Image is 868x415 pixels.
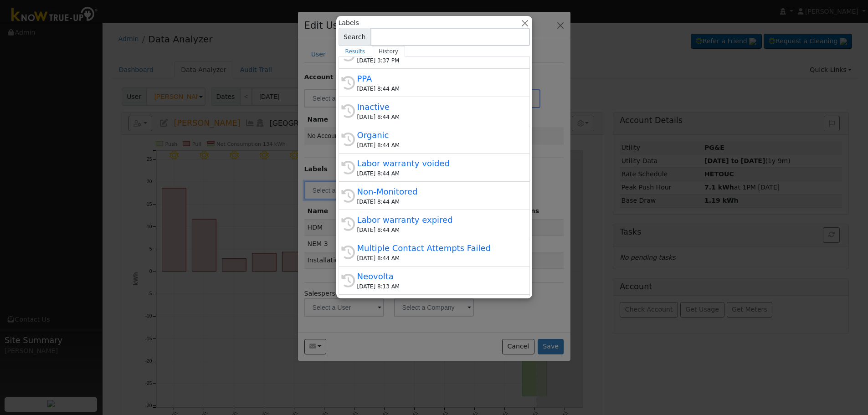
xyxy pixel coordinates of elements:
div: Organic [357,129,519,141]
div: [DATE] 8:44 AM [357,141,519,149]
div: [DATE] 8:13 AM [357,282,519,291]
i: History [341,246,355,259]
div: Neovolta [357,270,519,282]
i: History [341,217,355,231]
i: History [341,133,355,146]
a: History [372,46,405,57]
i: History [341,189,355,203]
div: Labor warranty expired [357,214,519,226]
span: Search [339,28,371,46]
i: History [341,76,355,90]
i: History [341,274,355,287]
div: Multiple Contact Attempts Failed [357,242,519,254]
div: Non-Monitored [357,185,519,198]
div: Inactive [357,101,519,113]
a: Results [339,46,372,57]
div: [DATE] 8:44 AM [357,113,519,121]
div: [DATE] 8:44 AM [357,198,519,206]
div: [DATE] 8:44 AM [357,169,519,178]
i: History [341,104,355,118]
i: History [341,161,355,174]
div: PPA [357,72,519,85]
div: Labor warranty voided [357,157,519,169]
div: [DATE] 8:44 AM [357,85,519,93]
div: [DATE] 3:37 PM [357,56,519,65]
div: [DATE] 8:44 AM [357,254,519,262]
div: [DATE] 8:44 AM [357,226,519,234]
